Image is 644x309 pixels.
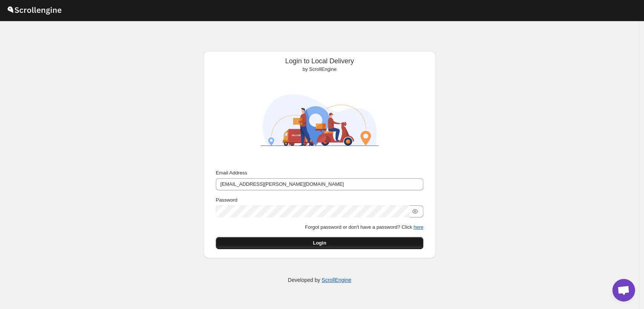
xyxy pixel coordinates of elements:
img: ScrollEngine [254,76,386,164]
p: Developed by [288,276,351,284]
button: here [413,224,423,230]
a: ScrollEngine [321,277,351,283]
button: Login [216,237,423,249]
span: Login [313,239,326,247]
span: Email Address [216,170,247,176]
span: Password [216,197,237,203]
span: by ScrollEngine [303,66,337,72]
p: Forgot password or don't have a password? Click [216,223,423,231]
div: Login to Local Delivery [210,57,429,73]
div: Open chat [612,279,635,301]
